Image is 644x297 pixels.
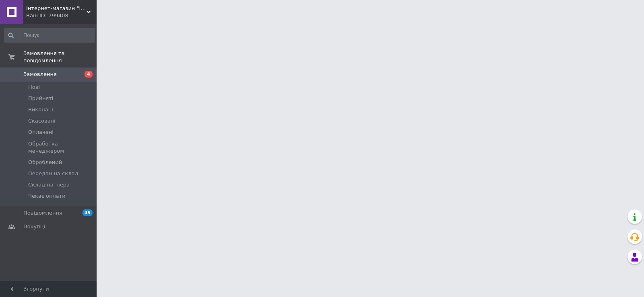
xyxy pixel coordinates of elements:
div: Ваш ID: 799408 [26,12,97,19]
span: Нові [28,84,40,91]
span: Оброблений [28,159,62,166]
span: Передан на склад [28,170,78,177]
span: Оплачені [28,129,54,136]
span: Склад патнера [28,181,70,188]
input: Пошук [4,28,95,43]
span: Замовлення [23,71,57,78]
span: 4 [85,71,93,78]
span: Інтернет-магазин "Ізолон-Вест" [26,5,87,12]
span: Скасовані [28,117,56,125]
span: Обработка менеджером [28,140,94,155]
span: Виконані [28,106,53,113]
span: Замовлення та повідомлення [23,50,97,64]
span: Покупці [23,223,45,230]
span: Повідомлення [23,209,62,217]
span: Прийняті [28,95,53,102]
span: 45 [83,209,93,216]
span: Чекає оплати [28,193,66,200]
